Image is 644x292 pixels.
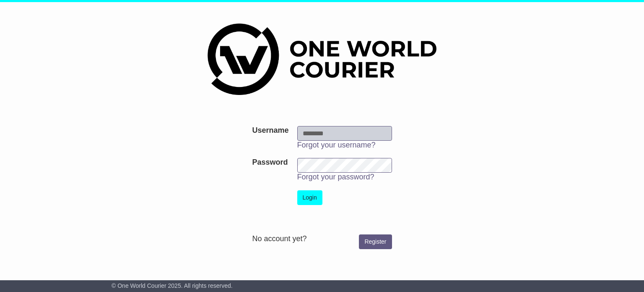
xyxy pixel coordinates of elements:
[297,141,376,149] a: Forgot your username?
[252,158,288,167] label: Password
[297,173,374,181] a: Forgot your password?
[208,24,436,95] img: One World
[297,190,322,205] button: Login
[252,234,392,244] div: No account yet?
[252,126,288,135] label: Username
[359,234,392,249] a: Register
[112,282,233,289] span: © One World Courier 2025. All rights reserved.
